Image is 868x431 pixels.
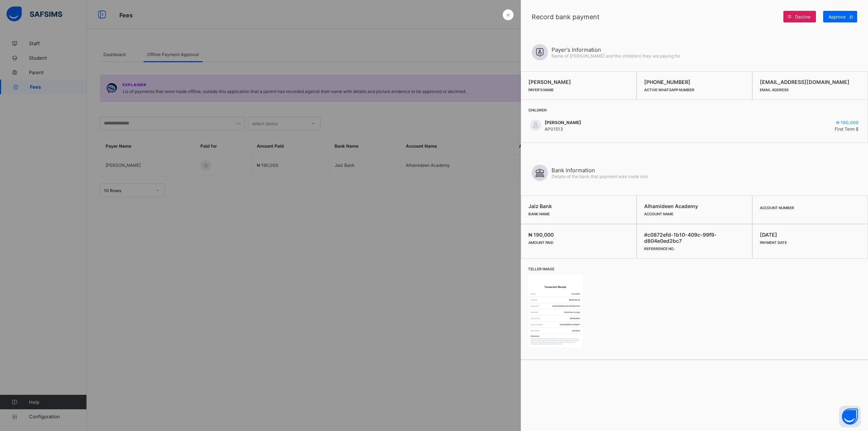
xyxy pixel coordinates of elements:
span: Amount Paid [528,240,553,245]
span: Name of [PERSON_NAME] and the child(ren) they are paying for [552,53,680,59]
span: Details of the bank that payment was made into [552,174,648,179]
img: d48ecc4a-931c-40df-b592-1a097ea69e50.jpg [528,275,583,347]
span: Payment Date [760,240,787,245]
button: Open asap [839,406,861,427]
span: Referrence No. [644,246,675,251]
span: Jaiz Bank [528,203,629,209]
span: Decline [795,14,810,20]
span: × [506,11,510,18]
span: Email Address [760,88,788,92]
span: ₦ 190,000 [528,232,554,238]
span: Approve [829,14,846,20]
span: [EMAIL_ADDRESS][DOMAIN_NAME] [760,79,860,85]
span: AP01513 [545,126,563,132]
span: [PERSON_NAME] [545,120,581,125]
span: ₦ 190,000 [836,120,859,125]
span: Children [528,108,546,112]
span: Bank Name [528,212,550,216]
span: Alhamideen Academy [644,203,745,209]
span: Active WhatsApp Number [644,88,694,92]
span: Account Number [760,206,794,210]
span: Payer's Information [552,46,680,53]
span: First Term $ [835,126,859,132]
span: [PHONE_NUMBER] [644,79,745,85]
span: [PERSON_NAME] [528,79,629,85]
span: Teller Image [528,267,554,271]
span: # c0872efd-1b10-409c-99f9-d804e0ed2bc7 [644,232,745,244]
span: Payer's Name [528,88,554,92]
span: Record bank payment [532,13,780,21]
span: Account Name [644,212,673,216]
span: Bank Information [552,167,648,174]
span: [DATE] [760,232,860,238]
